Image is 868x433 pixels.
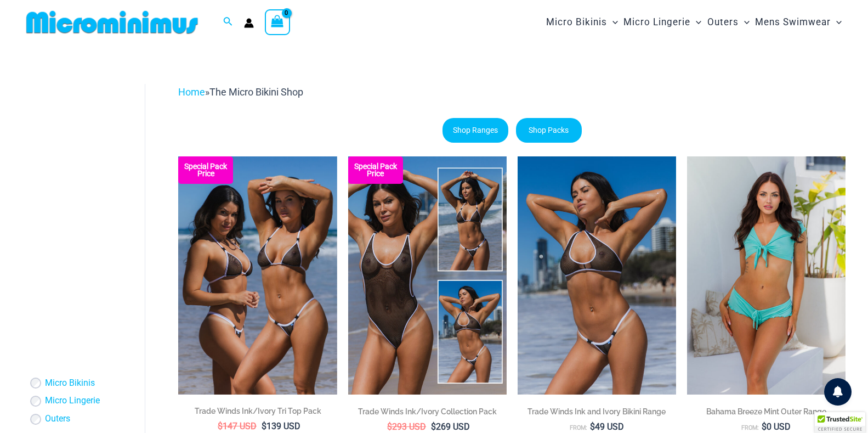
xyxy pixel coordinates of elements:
h2: Trade Winds Ink/Ivory Collection Pack [348,406,507,417]
a: Home [178,86,205,98]
a: Trade Winds Ink/Ivory Tri Top Pack [178,406,337,420]
span: $ [590,421,595,432]
a: Micro LingerieMenu ToggleMenu Toggle [621,5,704,39]
span: $ [387,421,392,432]
span: $ [762,421,767,432]
img: Top Bum Pack [178,156,337,395]
img: Bahama Breeze Mint 9116 Crop Top 5119 Shorts 01v2 [687,156,846,395]
img: MM SHOP LOGO FLAT [22,10,202,35]
img: Tradewinds Ink and Ivory 384 Halter 453 Micro 02 [518,156,676,395]
bdi: 269 USD [431,421,470,432]
a: Micro Bikinis [45,378,95,389]
span: Outers [707,8,739,36]
a: Bahama Breeze Mint 9116 Crop Top 5119 Shorts 01v2Bahama Breeze Mint 9116 Crop Top 5119 Shorts 04v... [687,156,846,395]
a: OutersMenu ToggleMenu Toggle [705,5,752,39]
h2: Trade Winds Ink/Ivory Tri Top Pack [178,406,337,417]
a: Bahama Breeze Mint Outer Range [687,406,846,421]
a: Top Bum Pack Top Bum Pack bTop Bum Pack b [178,156,337,395]
span: $ [262,421,266,431]
a: Account icon link [244,18,254,28]
a: Mens SwimwearMenu ToggleMenu Toggle [752,5,844,39]
a: Shop Packs [516,118,582,143]
bdi: 0 USD [762,421,791,432]
a: Collection Pack Collection Pack b (1)Collection Pack b (1) [348,156,507,395]
img: Collection Pack [348,156,507,395]
a: Search icon link [223,15,233,29]
a: Micro BikinisMenu ToggleMenu Toggle [543,5,621,39]
span: Micro Bikinis [546,8,607,36]
a: Micro Lingerie [45,395,100,407]
b: Special Pack Price [348,163,403,177]
span: The Micro Bikini Shop [209,86,303,98]
h2: Trade Winds Ink and Ivory Bikini Range [518,406,676,417]
nav: Site Navigation [542,4,846,41]
span: » [178,86,303,98]
bdi: 139 USD [262,421,300,431]
a: Outers [45,413,70,425]
b: Special Pack Price [178,163,233,177]
span: $ [431,421,436,432]
a: Tradewinds Ink and Ivory 384 Halter 453 Micro 02Tradewinds Ink and Ivory 384 Halter 453 Micro 01T... [518,156,676,395]
span: Menu Toggle [607,8,618,36]
span: From: [570,424,587,431]
div: TrustedSite Certified [815,412,865,433]
a: Shop Ranges [442,118,508,143]
bdi: 49 USD [590,421,624,432]
span: Micro Lingerie [623,8,690,36]
h2: Bahama Breeze Mint Outer Range [687,406,846,417]
span: Mens Swimwear [755,8,831,36]
iframe: TrustedSite Certified [27,75,126,295]
span: $ [218,421,223,431]
a: View Shopping Cart, empty [265,9,290,35]
bdi: 293 USD [387,421,426,432]
span: From: [741,424,759,431]
span: Menu Toggle [739,8,750,36]
a: Trade Winds Ink/Ivory Collection Pack [348,406,507,421]
bdi: 147 USD [218,421,257,431]
a: Trade Winds Ink and Ivory Bikini Range [518,406,676,421]
span: Menu Toggle [690,8,701,36]
span: Menu Toggle [831,8,842,36]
